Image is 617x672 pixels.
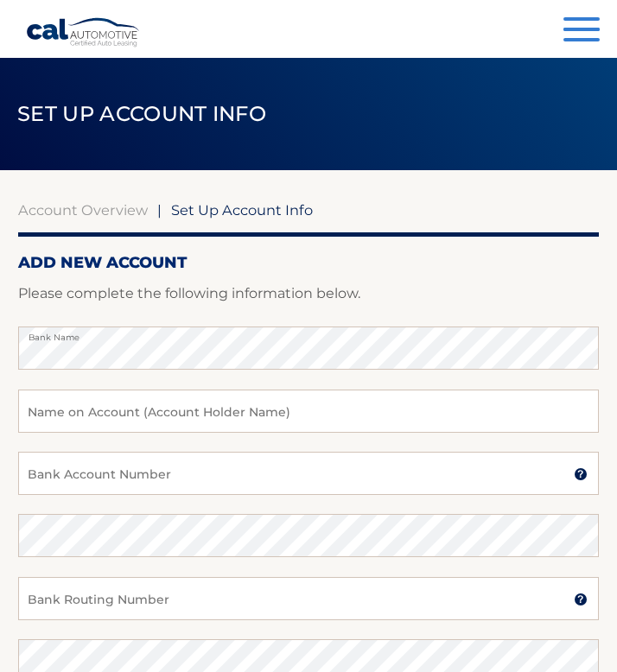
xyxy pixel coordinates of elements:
a: Account Overview [18,201,148,219]
h2: ADD NEW ACCOUNT [18,253,599,272]
p: Please complete the following information below. [18,282,599,306]
button: Menu [563,17,600,46]
img: tooltip.svg [574,467,588,481]
input: Bank Routing Number [18,577,599,620]
span: | [157,201,162,219]
input: Name on Account (Account Holder Name) [18,390,599,433]
label: Bank Name [18,326,599,340]
img: tooltip.svg [574,593,588,606]
a: Cal Automotive [26,17,141,48]
span: Set Up Account Info [17,101,266,126]
input: Bank Account Number [18,452,599,495]
span: Set Up Account Info [171,201,313,219]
